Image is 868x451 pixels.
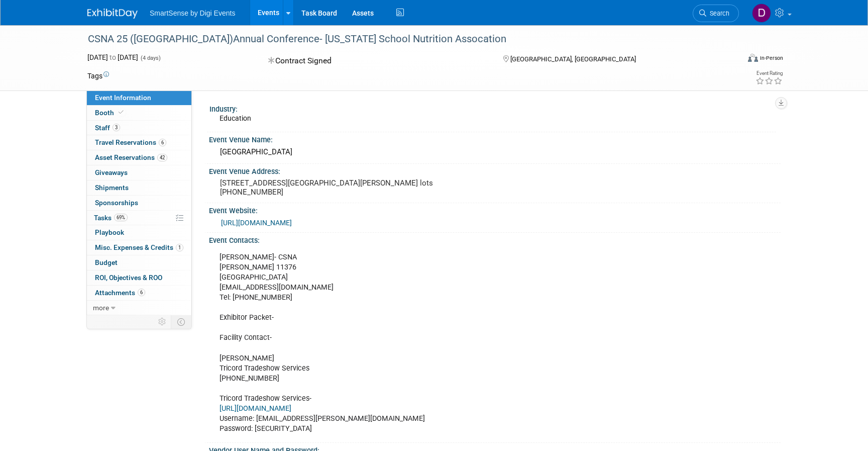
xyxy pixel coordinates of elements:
a: Giveaways [87,165,191,180]
div: Event Venue Name: [209,132,781,145]
a: [URL][DOMAIN_NAME] [220,404,291,413]
span: Asset Reservations [95,153,167,161]
div: CSNA 25 ([GEOGRAPHIC_DATA])Annual Conference- [US_STATE] School Nutrition Assocation [84,30,724,48]
span: Sponsorships [95,199,138,207]
a: Attachments6 [87,286,191,300]
div: Event Format [680,52,783,67]
a: Staff3 [87,121,191,135]
img: ExhibitDay [87,9,138,19]
div: Industry: [209,102,776,114]
td: Toggle Event Tabs [171,315,192,328]
a: Shipments [87,181,191,195]
a: ROI, Objectives & ROO [87,270,191,285]
span: Giveaways [95,168,128,176]
div: Event Rating [755,71,783,76]
span: Event Information [95,94,151,102]
span: 6 [159,139,166,146]
span: 42 [157,154,167,161]
span: [DATE] [DATE] [87,53,138,61]
span: Attachments [95,289,145,297]
span: 3 [113,124,120,131]
span: SmartSense by Digi Events [150,9,235,17]
span: Playbook [95,228,124,236]
td: Tags [87,71,109,81]
span: Shipments [95,184,129,192]
a: more [87,301,191,315]
span: Search [706,10,729,17]
span: Misc. Expenses & Credits [95,243,183,251]
div: Event Contacts: [209,233,781,245]
div: Event Website: [209,203,781,216]
pre: [STREET_ADDRESS][GEOGRAPHIC_DATA][PERSON_NAME] lots [PHONE_NUMBER] [220,178,436,197]
i: Booth reservation complete [119,110,124,115]
a: Search [693,5,739,22]
td: Personalize Event Tab Strip [154,315,171,328]
span: [GEOGRAPHIC_DATA], [GEOGRAPHIC_DATA] [510,55,636,63]
span: 1 [176,244,183,251]
a: Tasks69% [87,211,191,225]
span: (4 days) [140,55,161,61]
div: [PERSON_NAME]- CSNA [PERSON_NAME] 11376 [GEOGRAPHIC_DATA] [EMAIL_ADDRESS][DOMAIN_NAME] Tel: [PHON... [212,247,669,439]
img: Dan Tiernan [752,4,771,23]
span: Tasks [94,214,128,222]
span: 6 [138,289,145,296]
a: Asset Reservations42 [87,150,191,165]
div: Contract Signed [265,52,487,70]
a: [URL][DOMAIN_NAME] [221,219,292,227]
a: Budget [87,255,191,270]
span: Staff [95,124,120,132]
a: Booth [87,106,191,120]
a: Travel Reservations6 [87,135,191,150]
a: Sponsorships [87,196,191,210]
a: Misc. Expenses & Credits1 [87,240,191,255]
span: Education [220,114,251,122]
img: Format-Inperson.png [748,54,758,62]
span: 69% [114,214,128,221]
span: Travel Reservations [95,138,166,146]
span: Booth [95,109,126,117]
span: more [93,304,109,312]
div: [GEOGRAPHIC_DATA] [216,144,773,160]
span: ROI, Objectives & ROO [95,274,162,282]
div: In-Person [759,54,783,62]
div: Event Venue Address: [209,164,781,176]
span: to [108,53,118,61]
a: Event Information [87,91,191,105]
span: Budget [95,258,118,266]
a: Playbook [87,225,191,240]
